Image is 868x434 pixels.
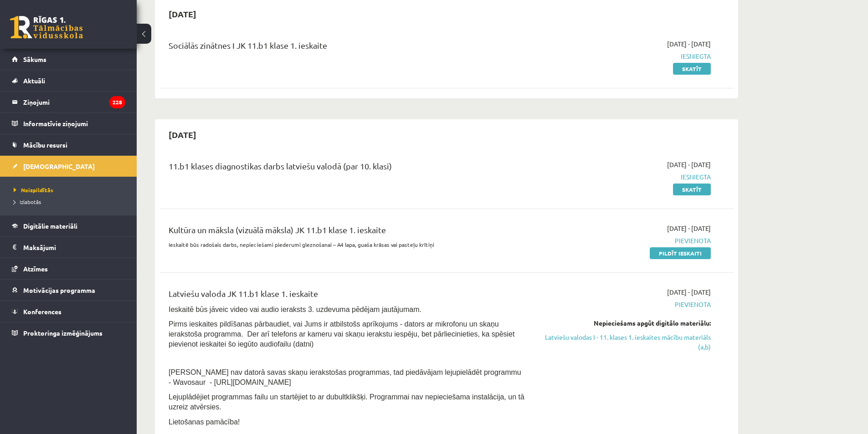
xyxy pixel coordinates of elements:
[159,124,205,145] h2: [DATE]
[23,265,48,273] span: Atzīmes
[23,77,45,85] span: Aktuāli
[14,186,128,194] a: Neizpildītās
[23,92,125,112] legend: Ziņojumi
[12,134,125,155] a: Mācību resursi
[673,63,711,75] a: Skatīt
[12,258,125,279] a: Atzīmes
[650,247,711,259] a: Pildīt ieskaiti
[10,16,83,39] a: Rīgas 1. Tālmācības vidusskola
[169,240,525,249] p: Ieskaitē būs radošais darbs, nepieciešami piederumi gleznošanai – A4 lapa, guaša krāsas vai paste...
[667,39,711,49] span: [DATE] - [DATE]
[539,318,711,328] div: Nepieciešams apgūt digitālo materiālu:
[23,329,103,337] span: Proktoringa izmēģinājums
[539,332,711,352] a: Latviešu valodas I - 11. klases 1. ieskaites mācību materiāls (a,b)
[169,160,525,177] div: 11.b1 klases diagnostikas darbs latviešu valodā (par 10. klasi)
[169,287,525,304] div: Latviešu valoda JK 11.b1 klase 1. ieskaite
[12,113,125,134] a: Informatīvie ziņojumi
[673,184,711,195] a: Skatīt
[109,96,125,108] i: 228
[23,237,125,258] legend: Maksājumi
[12,301,125,322] a: Konferences
[12,237,125,258] a: Maksājumi
[539,236,711,245] span: Pievienota
[23,113,125,134] legend: Informatīvie ziņojumi
[539,300,711,309] span: Pievienota
[23,222,77,230] span: Digitālie materiāli
[169,224,525,240] div: Kultūra un māksla (vizuālā māksla) JK 11.b1 klase 1. ieskaite
[23,55,46,63] span: Sākums
[169,393,524,411] span: Lejuplādējiet programmas failu un startējiet to ar dubultklikšķi. Programmai nav nepieciešama ins...
[23,162,95,170] span: [DEMOGRAPHIC_DATA]
[14,186,53,194] span: Neizpildītās
[23,141,67,149] span: Mācību resursi
[12,322,125,343] a: Proktoringa izmēģinājums
[23,286,95,294] span: Motivācijas programma
[169,418,240,426] span: Lietošanas pamācība!
[12,280,125,301] a: Motivācijas programma
[169,320,514,348] span: Pirms ieskaites pildīšanas pārbaudiet, vai Jums ir atbilstošs aprīkojums - dators ar mikrofonu un...
[159,3,205,25] h2: [DATE]
[169,368,521,386] span: [PERSON_NAME] nav datorā savas skaņu ierakstošas programmas, tad piedāvājam lejupielādēt programm...
[539,51,711,61] span: Iesniegta
[667,160,711,169] span: [DATE] - [DATE]
[12,70,125,91] a: Aktuāli
[169,39,525,56] div: Sociālās zinātnes I JK 11.b1 klase 1. ieskaite
[12,215,125,236] a: Digitālie materiāli
[12,156,125,177] a: [DEMOGRAPHIC_DATA]
[14,198,128,206] a: Izlabotās
[14,198,41,205] span: Izlabotās
[667,224,711,233] span: [DATE] - [DATE]
[23,307,62,316] span: Konferences
[539,172,711,182] span: Iesniegta
[169,306,421,313] span: Ieskaitē būs jāveic video vai audio ieraksts 3. uzdevuma pēdējam jautājumam.
[12,92,125,112] a: Ziņojumi228
[667,287,711,297] span: [DATE] - [DATE]
[12,49,125,70] a: Sākums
